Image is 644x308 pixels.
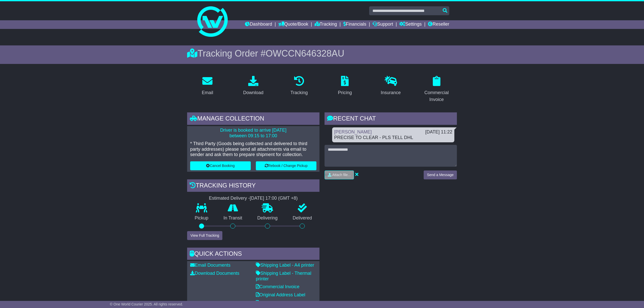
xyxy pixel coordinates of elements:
[243,89,263,96] div: Download
[343,20,366,29] a: Financials
[187,179,319,193] div: Tracking history
[187,231,222,240] button: View Full Tracking
[202,89,213,96] div: Email
[334,135,452,141] div: PRECISE TO CLEAR - PLS TELL DHL
[325,112,457,126] div: RECENT CHAT
[256,263,314,268] a: Shipping Label - A4 printer
[187,248,319,261] div: Quick Actions
[428,20,449,29] a: Reseller
[377,74,404,98] a: Insurance
[245,20,272,29] a: Dashboard
[419,89,454,103] div: Commercial Invoice
[315,20,337,29] a: Tracking
[250,215,285,221] p: Delivering
[425,129,452,135] div: [DATE] 11:22
[372,20,393,29] a: Support
[381,89,401,96] div: Insurance
[416,74,457,105] a: Commercial Invoice
[190,128,316,139] p: Driver is booked to arrive [DATE] between 09:15 to 17:00
[256,284,299,289] a: Commercial Invoice
[334,129,372,134] a: [PERSON_NAME]
[335,74,355,98] a: Pricing
[256,161,316,170] button: Rebook / Change Pickup
[256,292,305,297] a: Original Address Label
[216,215,250,221] p: In Transit
[187,48,457,59] div: Tracking Order #
[110,302,183,306] span: © One World Courier 2025. All rights reserved.
[256,271,311,281] a: Shipping Label - Thermal printer
[285,215,320,221] p: Delivered
[338,89,352,96] div: Pricing
[250,196,298,201] div: [DATE] 17:00 (GMT +8)
[190,141,316,158] p: * Third Party (Goods being collected and delivered to third party addresses) please send all atta...
[190,271,239,276] a: Download Documents
[399,20,422,29] a: Settings
[190,161,251,170] button: Cancel Booking
[266,48,344,59] span: OWCCN646328AU
[424,170,457,179] button: Send a Message
[187,196,319,201] div: Estimated Delivery -
[199,74,217,98] a: Email
[287,74,311,98] a: Tracking
[240,74,267,98] a: Download
[190,263,230,268] a: Email Documents
[291,89,308,96] div: Tracking
[187,112,319,126] div: Manage collection
[187,215,216,221] p: Pickup
[256,300,289,305] a: Address Label
[278,20,308,29] a: Quote/Book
